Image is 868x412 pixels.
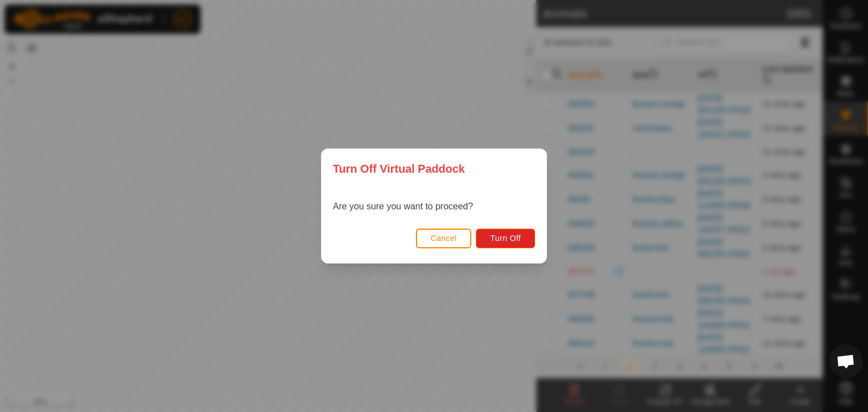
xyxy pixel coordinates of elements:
div: Open chat [829,344,863,378]
button: Turn Off [476,229,535,248]
span: Turn Off [490,234,521,243]
span: Cancel [431,234,457,243]
p: Are you sure you want to proceed? [333,200,473,213]
button: Cancel [416,229,472,248]
span: Turn Off Virtual Paddock [333,160,465,177]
